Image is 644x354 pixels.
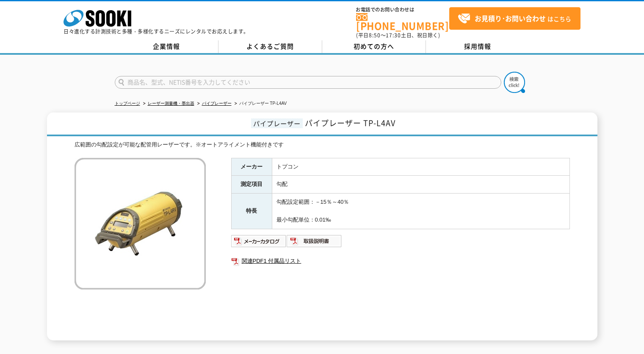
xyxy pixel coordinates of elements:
[475,13,546,23] strong: お見積り･お問い合わせ
[305,117,395,129] span: パイプレーザー TP-L4AV
[287,240,342,246] a: 取扱説明書
[115,40,218,53] a: 企業情報
[458,12,571,25] span: はこちら
[115,76,501,89] input: 商品名、型式、NETIS番号を入力してください
[75,140,570,149] div: 広範囲の勾配設定が可能な配管用レーザーです。※オートアライメント機能付きです
[231,234,287,248] img: メーカーカタログ
[233,99,287,108] li: パイプレーザー TP-L4AV
[75,158,206,289] img: パイプレーザー TP-L4AV
[272,176,569,194] td: 勾配
[148,101,194,106] a: レーザー測量機・墨出器
[356,7,449,12] span: お電話でのお問い合わせは
[272,194,569,229] td: 勾配設定範囲：－15％～40％ 最小勾配単位：0.01‰
[287,234,342,248] img: 取扱説明書
[504,72,525,93] img: btn_search.png
[115,101,140,106] a: トップページ
[251,118,303,128] span: パイプレーザー
[64,29,249,34] p: 日々進化する計測技術と多種・多様化するニーズにレンタルでお応えします。
[354,42,394,51] span: 初めての方へ
[231,240,287,246] a: メーカーカタログ
[272,158,569,176] td: トプコン
[218,40,322,53] a: よくあるご質問
[231,256,570,267] a: 関連PDF1 付属品リスト
[386,31,401,39] span: 17:30
[356,31,440,39] span: (平日 ～ 土日、祝日除く)
[231,194,272,229] th: 特長
[449,7,580,30] a: お見積り･お問い合わせはこちら
[322,40,426,53] a: 初めての方へ
[369,31,381,39] span: 8:50
[231,158,272,176] th: メーカー
[356,13,449,31] a: [PHONE_NUMBER]
[202,101,232,106] a: パイプレーザー
[231,176,272,194] th: 測定項目
[426,40,530,53] a: 採用情報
